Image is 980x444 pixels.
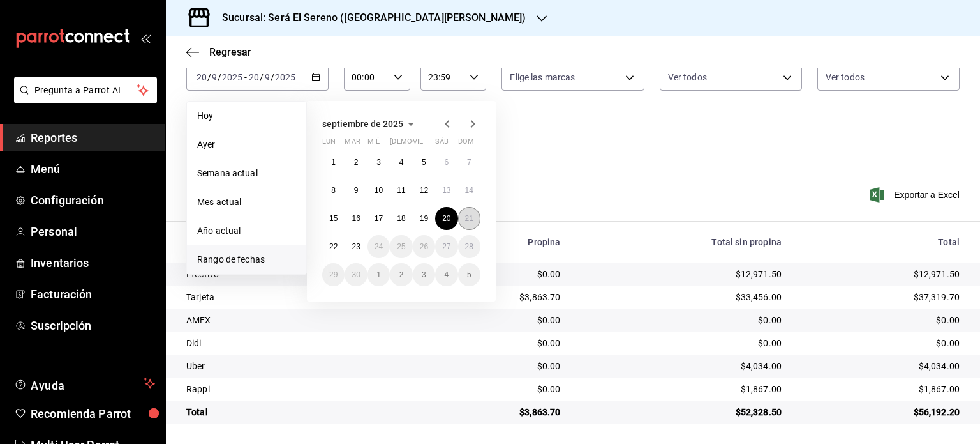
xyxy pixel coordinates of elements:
button: 7 de septiembre de 2025 [458,151,480,174]
span: / [271,72,274,82]
abbr: 11 de septiembre de 2025 [397,186,405,195]
button: Exportar a Excel [872,187,960,203]
abbr: 7 de septiembre de 2025 [467,158,471,167]
div: $1,867.00 [802,383,960,395]
abbr: sábado [435,137,449,151]
abbr: 5 de octubre de 2025 [467,270,471,279]
abbr: 17 de septiembre de 2025 [375,214,383,223]
div: $0.00 [431,360,561,372]
span: Semana actual [197,167,296,180]
button: 27 de septiembre de 2025 [435,235,457,258]
span: Ayuda [31,376,138,391]
span: Año actual [197,224,296,238]
abbr: 4 de octubre de 2025 [444,270,449,279]
button: 14 de septiembre de 2025 [458,179,480,202]
div: $33,456.00 [581,291,782,303]
abbr: martes [345,137,360,151]
abbr: domingo [458,137,474,151]
button: 13 de septiembre de 2025 [435,179,457,202]
div: $0.00 [802,314,960,326]
button: 17 de septiembre de 2025 [367,207,390,230]
div: $52,328.50 [581,406,782,418]
div: Uber [186,360,410,372]
abbr: 30 de septiembre de 2025 [352,270,360,279]
button: 10 de septiembre de 2025 [367,179,390,202]
button: 20 de septiembre de 2025 [435,207,457,230]
abbr: 25 de septiembre de 2025 [397,242,405,251]
span: Facturación [31,286,155,303]
h3: Sucursal: Será El Sereno ([GEOGRAPHIC_DATA][PERSON_NAME]) [212,10,526,26]
button: 24 de septiembre de 2025 [367,235,390,258]
span: - [244,72,247,82]
button: 28 de septiembre de 2025 [458,235,480,258]
button: 12 de septiembre de 2025 [413,179,435,202]
abbr: 24 de septiembre de 2025 [375,242,383,251]
abbr: miércoles [367,137,380,151]
button: 5 de octubre de 2025 [458,263,480,286]
input: ---- [221,72,243,82]
input: ---- [274,72,296,82]
div: $0.00 [431,383,561,395]
span: Configuración [31,192,155,209]
span: Ver todos [668,71,707,84]
button: septiembre de 2025 [322,116,419,132]
button: 23 de septiembre de 2025 [345,235,367,258]
div: Total sin propina [581,237,782,247]
button: 1 de octubre de 2025 [367,263,390,286]
button: 3 de septiembre de 2025 [367,151,390,174]
abbr: viernes [413,137,423,151]
abbr: 22 de septiembre de 2025 [329,242,338,251]
abbr: 14 de septiembre de 2025 [465,186,473,195]
abbr: 21 de septiembre de 2025 [465,214,473,223]
button: Regresar [186,46,251,58]
span: Pregunta a Parrot AI [34,84,137,97]
abbr: 12 de septiembre de 2025 [420,186,428,195]
div: $0.00 [431,314,561,326]
input: -- [248,72,260,82]
button: 2 de octubre de 2025 [390,263,412,286]
input: -- [264,72,271,82]
div: Tarjeta [186,291,410,303]
abbr: 2 de octubre de 2025 [399,270,404,279]
abbr: 3 de octubre de 2025 [422,270,426,279]
button: Pregunta a Parrot AI [14,77,157,103]
abbr: 15 de septiembre de 2025 [329,214,338,223]
button: 1 de septiembre de 2025 [322,151,345,174]
abbr: 1 de octubre de 2025 [376,270,381,279]
div: $0.00 [802,337,960,349]
button: 3 de octubre de 2025 [413,263,435,286]
div: $0.00 [431,337,561,349]
div: $4,034.00 [581,360,782,372]
abbr: 6 de septiembre de 2025 [444,158,449,167]
div: AMEX [186,314,410,326]
span: Reportes [31,129,155,146]
abbr: 1 de septiembre de 2025 [331,158,336,167]
button: 25 de septiembre de 2025 [390,235,412,258]
abbr: 4 de septiembre de 2025 [399,158,404,167]
input: -- [196,72,207,82]
span: Regresar [209,46,251,58]
abbr: 19 de septiembre de 2025 [420,214,428,223]
span: / [218,72,221,82]
abbr: 5 de septiembre de 2025 [422,158,426,167]
span: Suscripción [31,317,155,334]
button: 30 de septiembre de 2025 [345,263,367,286]
span: Rango de fechas [197,253,296,266]
button: 4 de septiembre de 2025 [390,151,412,174]
span: Personal [31,223,155,240]
div: Total [802,237,960,247]
abbr: 20 de septiembre de 2025 [442,214,450,223]
div: $4,034.00 [802,360,960,372]
div: $12,971.50 [802,268,960,280]
abbr: 3 de septiembre de 2025 [376,158,381,167]
span: Hoy [197,109,296,123]
abbr: 2 de septiembre de 2025 [354,158,359,167]
div: $37,319.70 [802,291,960,303]
div: $12,971.50 [581,268,782,280]
button: 16 de septiembre de 2025 [345,207,367,230]
span: Ayer [197,138,296,151]
button: 19 de septiembre de 2025 [413,207,435,230]
button: 9 de septiembre de 2025 [345,179,367,202]
abbr: 8 de septiembre de 2025 [331,186,336,195]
